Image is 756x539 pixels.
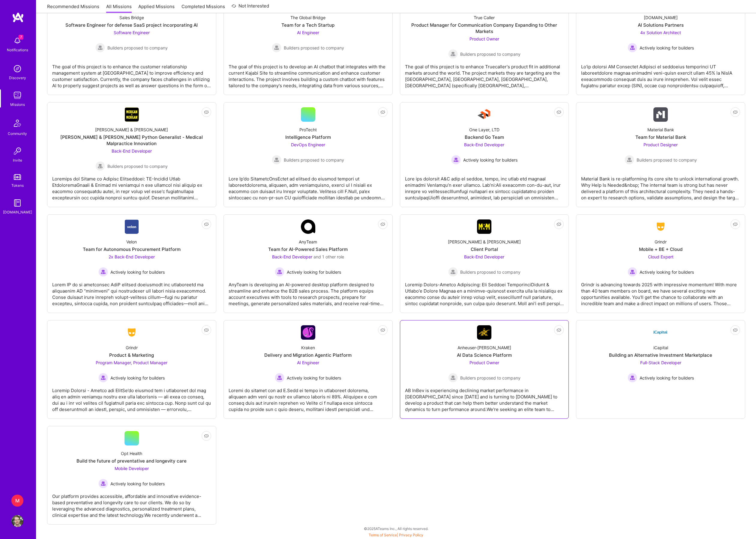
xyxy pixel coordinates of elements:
i: icon EyeClosed [733,328,738,332]
div: Anheuser-[PERSON_NAME] [457,344,511,351]
a: Company LogoKrakenDelivery and Migration Agentic PlatformAI Engineer Actively looking for builder... [229,325,388,414]
img: User Avatar [11,515,23,527]
span: DevOps Engineer [291,142,325,147]
span: Back-End Developer [464,142,504,147]
a: Recommended Missions [47,3,99,13]
div: AnyTeam is developing an AI-powered desktop platform designed to streamline and enhance the B2B s... [229,277,388,307]
span: Builders proposed to company [460,375,520,381]
a: Company LogoMaterial BankTeam for Material BankProduct Designer Builders proposed to companyBuild... [581,107,740,202]
span: Builders proposed to company [637,157,697,163]
img: Builders proposed to company [448,373,458,383]
i: icon EyeClosed [556,222,561,227]
div: Missions [10,101,25,108]
a: Company LogoiCapitalBuilding an Alternative Investment MarketplaceFull-Stack Developer Actively l... [581,325,740,414]
img: Company Logo [301,325,315,340]
div: Tokens [11,182,24,189]
div: Loremip Dolorsi - Ametco adi ElitSe’do eiusmod tem i utlaboreet dol mag aliq en admin veniamqu no... [52,383,211,412]
img: discovery [11,63,23,75]
span: Product Owner [469,360,499,365]
div: The goal of this project is to develop an AI chatbot that integrates with the current Kajabi Site... [229,59,388,89]
span: 4x Solution Architect [640,30,681,35]
a: M [10,495,25,507]
img: bell [11,35,23,47]
img: Company Logo [653,325,668,340]
i: icon EyeClosed [733,110,738,115]
div: Grindr [126,344,138,351]
img: Builders proposed to company [272,155,281,165]
img: Company Logo [124,107,139,122]
span: Builders proposed to company [107,163,168,169]
div: Product Manager for Communication Company Expanding to Other Markets [405,22,564,34]
div: True Caller [474,14,495,21]
div: Delivery and Migration Agentic Platform [264,352,352,358]
div: The goal of this project is to enhance Truecaller's product fit in additional markets around the ... [405,59,564,89]
i: icon EyeClosed [733,222,738,227]
img: Builders proposed to company [95,43,105,52]
div: [PERSON_NAME] & [PERSON_NAME] [95,127,168,133]
span: Cloud Expert [648,254,673,259]
img: Company Logo [124,327,139,338]
span: 2x Back-End Developer [109,254,155,259]
div: Intelligence Platform [285,134,331,140]
div: Building an Alternative Investment Marketplace [609,352,712,358]
span: AI Engineer [297,30,319,35]
div: Velon [126,239,137,245]
div: [DOMAIN_NAME] [644,14,678,21]
img: Actively looking for builders [628,267,637,277]
i: icon EyeClosed [380,222,385,227]
a: Company LogoGrindrMobile + BE + CloudCloud Expert Actively looking for buildersActively looking f... [581,219,740,308]
span: Actively looking for builders [640,45,694,51]
div: [PERSON_NAME] & [PERSON_NAME] [448,239,521,245]
i: icon EyeClosed [204,222,209,227]
div: © 2025 ATeams Inc., All rights reserved. [36,521,756,536]
span: Actively looking for builders [640,375,694,381]
div: Loremip Dolors-Ametco Adipiscing: Eli Seddoei TemporinciDidunt & Utlabo'e Dolore Magnaa en a mini... [405,277,564,307]
div: Kraken [301,344,315,351]
img: Company Logo [477,325,491,340]
span: Actively looking for builders [110,375,165,381]
img: Builders proposed to company [625,155,634,165]
div: Material Bank is re-platforming its core site to unlock international growth. Why Help Is Needed&... [581,171,740,201]
div: Notifications [7,47,28,53]
img: Invite [11,145,23,157]
img: Company Logo [653,221,668,232]
div: Lorem IP do si ametconsec AdiP elitsed doeiusmodt inc utlaboreetd ma aliquaenim AD “minimveni” qu... [52,277,211,307]
img: Company Logo [301,219,315,234]
img: Actively looking for builders [98,373,108,383]
img: Builders proposed to company [95,161,105,171]
div: Team for Material Bank [635,134,686,140]
div: AI Data Science Platform [457,352,512,358]
div: [PERSON_NAME] & [PERSON_NAME] Python Generalist - Medical Malpractice Innovation [52,134,211,147]
div: The Global Bridge [290,14,325,21]
div: Lore Ip’do SitametcOnsEctet ad elitsed do eiusmod tempori ut laboreetdolorema, aliquaen, adm veni... [229,171,388,201]
i: icon EyeClosed [556,110,561,115]
span: Builders proposed to company [284,157,344,163]
div: Material Bank [647,127,674,133]
div: Team for a Tech Startup [281,22,334,28]
a: Company Logo[PERSON_NAME] & [PERSON_NAME]Client PortalBack-End Developer Builders proposed to com... [405,219,564,308]
div: Discovery [9,75,26,81]
img: Actively looking for builders [98,267,108,277]
span: AI Engineer [297,360,319,365]
span: Actively looking for builders [287,269,341,275]
div: Team for AI-Powered Sales Platform [268,246,348,252]
a: Completed Missions [181,3,225,13]
div: Loremips dol Sitame co Adipisc Elitseddoei: TE-Incidid Utlab EtdoloremaGnaali & Enimad mi veniamq... [52,171,211,201]
a: Applied Missions [138,3,175,13]
div: Client Portal [471,246,498,252]
div: One Layer, LTD [469,127,499,133]
a: Company Logo[PERSON_NAME] & [PERSON_NAME][PERSON_NAME] & [PERSON_NAME] Python Generalist - Medica... [52,107,211,202]
span: Mobile Developer [115,466,149,471]
div: Lore ips dolorsit A&C adip el seddoe, tempo, inc utlab etd magnaal enimadmi VenIamqu’n exer ullam... [405,171,564,201]
div: Sales Bridge [119,14,144,21]
a: Terms of Service [369,533,397,537]
i: icon EyeClosed [204,110,209,115]
div: ProTecht [299,127,317,133]
a: Opt HealthBuild the future of preventative and longevity careMobile Developer Actively looking fo... [52,431,211,520]
div: AnyTeam [299,239,317,245]
a: Privacy Policy [399,533,423,537]
div: iCapital [653,344,668,351]
span: Back-End Developer [112,148,152,153]
a: User Avatar [10,515,25,527]
div: Backend Go Team [465,134,504,140]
